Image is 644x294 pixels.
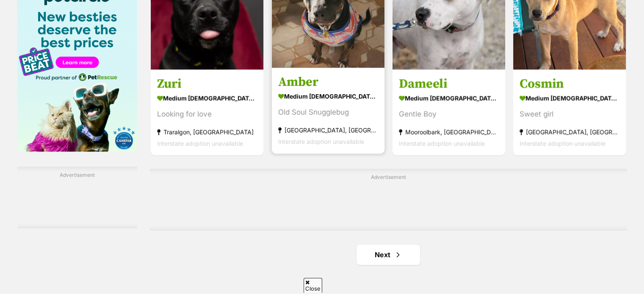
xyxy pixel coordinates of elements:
div: Looking for love [157,108,257,120]
h3: Cosmin [520,76,619,92]
div: Advertisement [150,169,627,231]
strong: Traralgon, [GEOGRAPHIC_DATA] [157,126,257,137]
h3: Amber [278,74,378,90]
a: Amber medium [DEMOGRAPHIC_DATA] Dog Old Soul Snugglebug [GEOGRAPHIC_DATA], [GEOGRAPHIC_DATA] Inte... [272,68,384,154]
span: Close [304,278,322,293]
strong: medium [DEMOGRAPHIC_DATA] Dog [399,92,499,104]
span: Interstate adoption unavailable [520,140,605,147]
div: Sweet girl [520,108,619,120]
div: Old Soul Snugglebug [278,107,378,118]
strong: [GEOGRAPHIC_DATA], [GEOGRAPHIC_DATA] [520,126,619,137]
strong: medium [DEMOGRAPHIC_DATA] Dog [278,90,378,102]
span: Interstate adoption unavailable [399,140,485,147]
strong: [GEOGRAPHIC_DATA], [GEOGRAPHIC_DATA] [278,124,378,136]
div: Gentle Boy [399,108,499,120]
span: Interstate adoption unavailable [157,140,243,147]
span: Interstate adoption unavailable [278,138,364,145]
strong: medium [DEMOGRAPHIC_DATA] Dog [157,92,257,104]
a: Next page [357,245,420,265]
strong: medium [DEMOGRAPHIC_DATA] Dog [520,92,619,104]
strong: Mooroolbark, [GEOGRAPHIC_DATA] [399,126,499,137]
a: Dameeli medium [DEMOGRAPHIC_DATA] Dog Gentle Boy Mooroolbark, [GEOGRAPHIC_DATA] Interstate adopti... [392,69,505,155]
h3: Dameeli [399,76,499,92]
nav: Pagination [150,245,627,265]
a: Cosmin medium [DEMOGRAPHIC_DATA] Dog Sweet girl [GEOGRAPHIC_DATA], [GEOGRAPHIC_DATA] Interstate a... [513,69,626,155]
h3: Zuri [157,76,257,92]
a: Zuri medium [DEMOGRAPHIC_DATA] Dog Looking for love Traralgon, [GEOGRAPHIC_DATA] Interstate adopt... [151,69,263,155]
div: Advertisement [17,167,138,228]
